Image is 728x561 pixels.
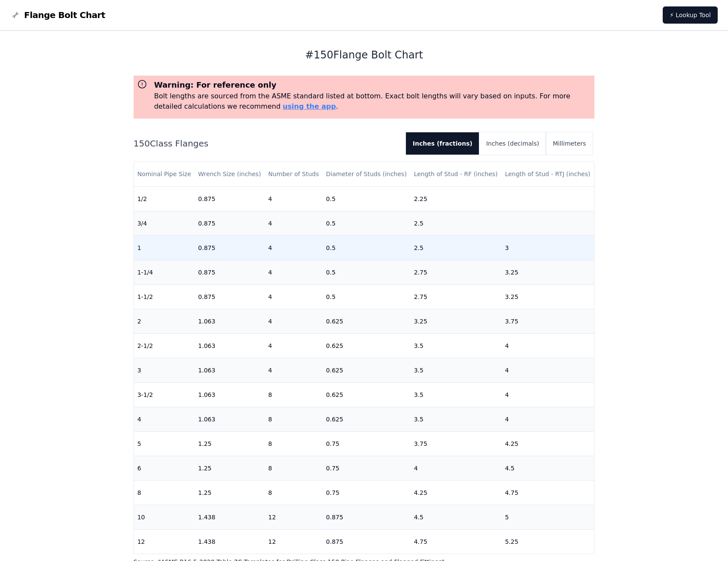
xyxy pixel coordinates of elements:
td: 4 [502,382,594,407]
th: Number of Studs [265,162,323,186]
td: 3/4 [134,211,195,235]
td: 1/2 [134,186,195,211]
td: 1-1/2 [134,284,195,309]
td: 1.438 [195,505,265,529]
td: 3-1/2 [134,382,195,407]
td: 2-1/2 [134,333,195,358]
td: 4 [265,186,323,211]
td: 0.875 [195,284,265,309]
td: 3 [134,358,195,382]
td: 5.25 [502,529,594,554]
td: 0.875 [195,235,265,260]
td: 4.25 [411,480,502,505]
td: 3.75 [502,309,594,333]
td: 1 [134,235,195,260]
td: 3.25 [502,284,594,309]
th: Length of Stud - RF (inches) [411,162,502,186]
td: 0.875 [195,260,265,284]
td: 4 [265,235,323,260]
td: 4.25 [502,431,594,456]
button: Millimeters [546,132,593,155]
td: 1.063 [195,358,265,382]
td: 0.625 [323,333,411,358]
h1: # 150 Flange Bolt Chart [134,48,595,62]
td: 1.25 [195,480,265,505]
td: 1.063 [195,309,265,333]
td: 8 [265,431,323,456]
td: 0.75 [323,431,411,456]
a: using the app [283,102,336,110]
td: 0.875 [195,211,265,235]
p: Bolt lengths are sourced from the ASME standard listed at bottom. Exact bolt lengths will vary ba... [154,91,591,112]
td: 8 [265,407,323,431]
td: 0.5 [323,211,411,235]
td: 0.5 [323,260,411,284]
td: 2.75 [411,260,502,284]
td: 1-1/4 [134,260,195,284]
td: 8 [265,480,323,505]
th: Length of Stud - RTJ (inches) [502,162,594,186]
td: 0.5 [323,186,411,211]
td: 5 [502,505,594,529]
td: 4 [265,333,323,358]
td: 4 [502,358,594,382]
td: 0.5 [323,235,411,260]
td: 3.75 [411,431,502,456]
td: 0.875 [323,529,411,554]
td: 4 [411,456,502,480]
td: 5 [134,431,195,456]
th: Wrench Size (inches) [195,162,265,186]
td: 2.5 [411,211,502,235]
td: 3.25 [502,260,594,284]
td: 3.25 [411,309,502,333]
td: 0.625 [323,407,411,431]
td: 2.25 [411,186,502,211]
td: 1.063 [195,333,265,358]
button: Inches (fractions) [406,132,479,155]
td: 4.5 [411,505,502,529]
td: 6 [134,456,195,480]
td: 10 [134,505,195,529]
td: 0.625 [323,382,411,407]
h2: 150 Class Flanges [134,137,399,149]
td: 4 [134,407,195,431]
td: 2.75 [411,284,502,309]
td: 3.5 [411,358,502,382]
span: Flange Bolt Chart [24,9,105,21]
a: ⚡ Lookup Tool [663,6,718,24]
td: 4 [265,260,323,284]
td: 3.5 [411,407,502,431]
td: 0.75 [323,480,411,505]
td: 0.625 [323,309,411,333]
td: 2 [134,309,195,333]
td: 1.063 [195,382,265,407]
td: 8 [265,456,323,480]
th: Diameter of Studs (inches) [323,162,411,186]
td: 4.75 [411,529,502,554]
td: 4 [265,211,323,235]
td: 3 [502,235,594,260]
td: 12 [265,529,323,554]
td: 3.5 [411,382,502,407]
td: 12 [265,505,323,529]
td: 4.75 [502,480,594,505]
td: 4.5 [502,456,594,480]
td: 0.5 [323,284,411,309]
td: 0.75 [323,456,411,480]
td: 2.5 [411,235,502,260]
td: 4 [502,407,594,431]
td: 0.875 [323,505,411,529]
td: 4 [265,309,323,333]
td: 1.438 [195,529,265,554]
td: 3.5 [411,333,502,358]
td: 4 [502,333,594,358]
th: Nominal Pipe Size [134,162,195,186]
td: 1.063 [195,407,265,431]
td: 1.25 [195,431,265,456]
td: 0.625 [323,358,411,382]
td: 0.875 [195,186,265,211]
td: 12 [134,529,195,554]
td: 8 [134,480,195,505]
td: 4 [265,284,323,309]
td: 4 [265,358,323,382]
